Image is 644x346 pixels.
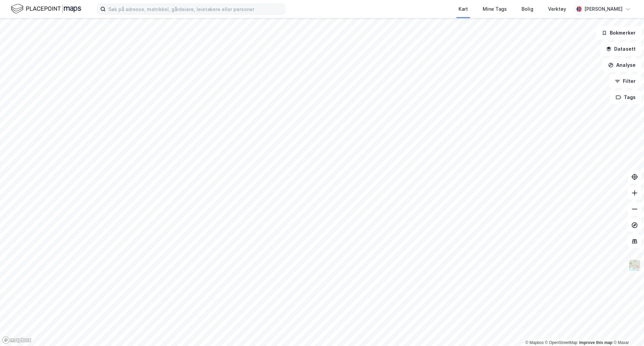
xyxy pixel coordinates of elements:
[596,26,641,40] button: Bokmerker
[602,58,641,72] button: Analyse
[483,5,507,13] div: Mine Tags
[610,314,644,346] div: Kontrollprogram for chat
[579,340,612,345] a: Improve this map
[610,91,641,104] button: Tags
[548,5,566,13] div: Verktøy
[609,75,641,88] button: Filter
[522,5,533,13] div: Bolig
[525,340,544,345] a: Mapbox
[11,3,81,15] img: logo.f888ab2527a4732fd821a326f86c7f29.svg
[2,336,32,344] a: Mapbox homepage
[545,340,578,345] a: OpenStreetMap
[610,314,644,346] iframe: Chat Widget
[584,5,623,13] div: [PERSON_NAME]
[600,42,641,56] button: Datasett
[628,259,641,272] img: Z
[106,4,285,14] input: Søk på adresse, matrikkel, gårdeiere, leietakere eller personer
[459,5,468,13] div: Kart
